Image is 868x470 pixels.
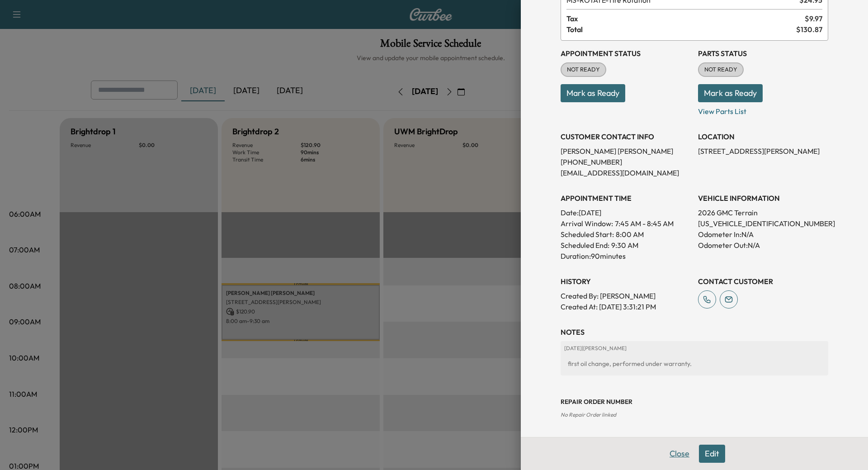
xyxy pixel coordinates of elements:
[564,356,825,372] div: first oil change, performed under warranty.
[561,397,828,406] h3: Repair Order number
[698,193,828,204] h3: VEHICLE INFORMATION
[561,240,609,251] p: Scheduled End:
[698,207,828,218] p: 2026 GMC Terrain
[561,411,616,418] span: No Repair Order linked
[698,229,828,240] p: Odometer In: N/A
[698,218,828,229] p: [US_VEHICLE_IDENTIFICATION_NUMBER]
[561,229,614,240] p: Scheduled Start:
[698,48,828,59] h3: Parts Status
[561,207,691,218] p: Date: [DATE]
[805,13,822,24] span: $ 9.97
[561,157,691,167] p: [PHONE_NUMBER]
[561,301,691,312] p: Created At : [DATE] 3:31:21 PM
[564,345,825,352] p: [DATE] | [PERSON_NAME]
[615,218,674,229] span: 7:45 AM - 8:45 AM
[796,24,822,35] span: $ 130.87
[698,276,828,287] h3: CONTACT CUSTOMER
[561,65,605,74] span: NOT READY
[611,240,638,251] p: 9:30 AM
[664,445,695,463] button: Close
[566,24,796,35] span: Total
[616,229,644,240] p: 8:00 AM
[561,84,625,102] button: Mark as Ready
[561,327,828,337] h3: NOTES
[561,218,691,229] p: Arrival Window:
[561,167,691,178] p: [EMAIL_ADDRESS][DOMAIN_NAME]
[699,445,725,463] button: Edit
[561,290,691,301] p: Created By : [PERSON_NAME]
[561,48,691,59] h3: Appointment Status
[561,193,691,204] h3: APPOINTMENT TIME
[698,102,828,117] p: View Parts List
[561,276,691,287] h3: History
[698,240,828,251] p: Odometer Out: N/A
[698,131,828,142] h3: LOCATION
[699,65,743,74] span: NOT READY
[698,146,828,157] p: [STREET_ADDRESS][PERSON_NAME]
[698,84,763,102] button: Mark as Ready
[566,13,805,24] span: Tax
[561,251,691,261] p: Duration: 90 minutes
[561,146,691,157] p: [PERSON_NAME] [PERSON_NAME]
[561,131,691,142] h3: CUSTOMER CONTACT INFO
